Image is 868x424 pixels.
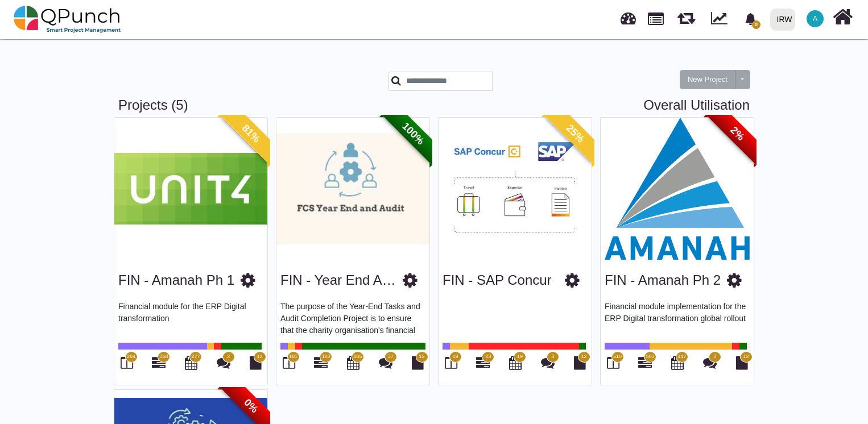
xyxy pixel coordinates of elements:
[118,272,234,288] a: FIN - Amanah Ph 1
[713,353,716,361] span: 3
[677,6,695,24] span: Releases
[671,356,684,369] i: Calendar
[703,356,717,369] i: Punch Discussions
[322,353,330,361] span: 183
[347,356,359,369] i: Calendar
[736,356,748,369] i: Document Library
[152,360,166,369] a: 358
[813,15,817,22] span: A
[613,353,622,361] span: 510
[220,102,283,165] span: 81%
[280,272,404,288] a: FIN - Year End Audit
[752,20,760,29] span: 0
[745,13,757,25] svg: bell fill
[648,7,664,25] span: Projects
[765,1,800,38] a: IRW
[777,10,792,30] div: IRW
[544,102,607,165] span: 25%
[509,356,522,369] i: Calendar
[280,272,403,289] h3: FIN - Year End Audit
[379,356,392,369] i: Punch Discussions
[419,353,424,361] span: 12
[217,356,230,369] i: Punch Discussions
[807,10,824,27] span: Azeem.khan
[833,6,853,28] i: Home
[605,301,750,335] p: Financial module implementation for the ERP Digital transformation global rollout
[388,353,394,361] span: 37
[14,2,121,36] img: qpunch-sp.fa6292f.png
[743,353,749,361] span: 12
[412,356,424,369] i: Document Library
[152,356,166,369] i: Gantt
[289,353,297,361] span: 181
[160,353,168,361] span: 358
[705,1,738,38] div: Dynamic Report
[127,353,135,361] span: 284
[574,356,586,369] i: Document Library
[680,70,735,89] button: New Project
[551,353,554,361] span: 3
[485,353,491,361] span: 23
[353,353,362,361] span: 165
[800,1,830,37] a: A
[638,360,652,369] a: 583
[314,356,328,369] i: Gantt
[517,353,523,361] span: 19
[257,353,262,361] span: 12
[646,353,655,361] span: 583
[476,360,490,369] a: 23
[118,272,234,289] h3: FIN - Amanah Ph 1
[121,356,133,369] i: Board
[118,301,263,335] p: Financial module for the ERP Digital transformation
[283,356,295,369] i: Board
[607,356,619,369] i: Board
[706,102,769,165] span: 2%
[227,353,230,361] span: 2
[581,353,586,361] span: 12
[314,360,328,369] a: 183
[191,353,200,361] span: 277
[476,356,490,369] i: Gantt
[621,7,636,24] span: Dashboard
[443,272,552,288] a: FIN - SAP Concur
[638,356,652,369] i: Gantt
[741,9,760,29] div: Notification
[643,97,750,114] a: Overall Utilisation
[738,1,766,36] a: bell fill0
[605,272,721,289] h3: FIN - Amanah Ph 2
[118,97,750,114] h3: Projects (5)
[445,356,457,369] i: Board
[677,353,686,361] span: 447
[605,272,721,288] a: FIN - Amanah Ph 2
[382,102,445,165] span: 100%
[185,356,197,369] i: Calendar
[452,353,458,361] span: 19
[443,272,552,289] h3: FIN - SAP Concur
[250,356,262,369] i: Document Library
[541,356,555,369] i: Punch Discussions
[280,301,425,335] p: The purpose of the Year-End Tasks and Audit Completion Project is to ensure that the charity orga...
